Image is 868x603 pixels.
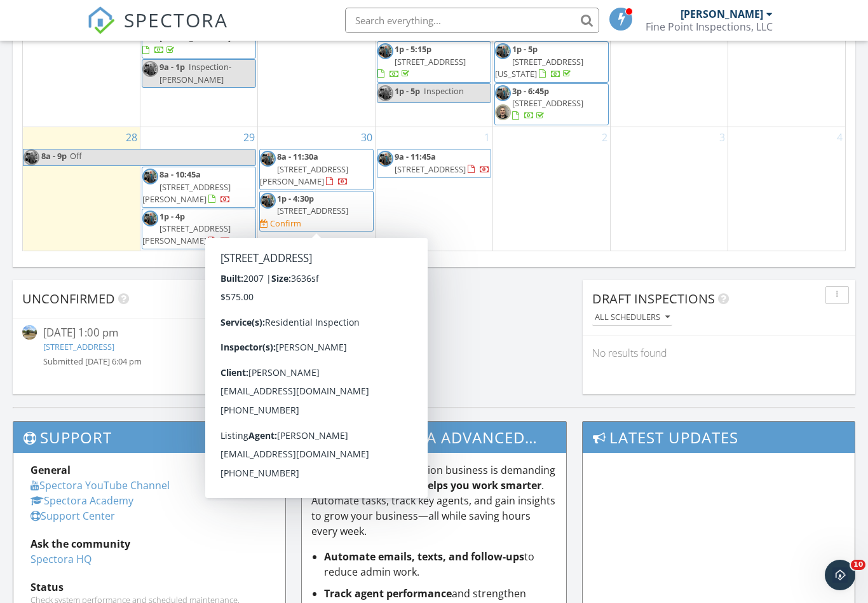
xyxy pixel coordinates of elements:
[22,290,115,307] span: Unconfirmed
[43,325,255,341] div: [DATE] 1:00 pm
[142,169,231,204] a: 8a - 10:45a [STREET_ADDRESS][PERSON_NAME]
[494,83,609,125] a: 3p - 6:45p [STREET_ADDRESS]
[22,325,276,368] a: [DATE] 1:00 pm [STREET_ADDRESS] Submitted [DATE] 6:04 pm
[142,211,158,226] img: img_3245.jpeg
[377,85,393,101] img: img_3245.jpeg
[495,43,583,79] a: 1p - 5p [STREET_ADDRESS][US_STATE]
[277,193,348,216] a: 1p - 4:30p [STREET_ADDRESS]
[277,193,314,204] span: 1p - 4:30p
[324,550,524,564] strong: Automate emails, texts, and follow-ups
[43,341,114,352] a: [STREET_ADDRESS]
[159,61,185,73] span: 9a - 1p
[851,560,865,570] span: 10
[260,218,301,230] a: Confirm
[31,494,133,508] a: Spectora Academy
[140,127,258,251] td: Go to September 29, 2025
[142,181,231,205] span: [STREET_ADDRESS][PERSON_NAME]
[159,211,185,222] span: 1p - 4p
[599,127,610,148] a: Go to October 2, 2025
[358,127,375,148] a: Go to September 30, 2025
[495,43,511,59] img: img_3245.jpeg
[646,20,773,33] div: Fine Point Inspections, LLC
[31,478,170,492] a: Spectora YouTube Channel
[395,151,436,162] span: 9a - 11:45a
[592,309,672,326] button: All schedulers
[241,127,257,148] a: Go to September 29, 2025
[834,127,845,148] a: Go to October 4, 2025
[395,43,431,55] span: 1p - 5:15p
[43,356,255,368] div: Submitted [DATE] 6:04 pm
[395,56,466,67] span: [STREET_ADDRESS]
[142,169,158,184] img: img_3245.jpeg
[395,163,466,175] span: [STREET_ADDRESS]
[259,149,374,190] a: 8a - 11:30a [STREET_ADDRESS][PERSON_NAME]
[31,579,268,595] div: Status
[142,167,256,208] a: 8a - 10:45a [STREET_ADDRESS][PERSON_NAME]
[377,43,393,59] img: img_3245.jpeg
[87,6,115,34] img: The Best Home Inspection Software - Spectora
[142,211,231,246] a: 1p - 4p [STREET_ADDRESS][PERSON_NAME]
[142,209,256,250] a: 1p - 4p [STREET_ADDRESS][PERSON_NAME]
[376,127,493,251] td: Go to October 1, 2025
[592,290,715,307] span: Draft Inspections
[277,205,348,216] span: [STREET_ADDRESS]
[583,422,855,453] h3: Latest Updates
[377,151,393,167] img: img_3245.jpeg
[258,127,376,251] td: Go to September 30, 2025
[24,149,39,165] img: img_3245.jpeg
[345,8,599,33] input: Search everything...
[324,586,452,600] strong: Track agent performance
[728,127,845,251] td: Go to October 4, 2025
[31,463,71,477] strong: General
[512,85,583,121] a: 3p - 6:45p [STREET_ADDRESS]
[41,149,67,165] span: 8a - 9p
[512,43,538,55] span: 1p - 5p
[495,56,583,80] span: [STREET_ADDRESS][US_STATE]
[395,151,490,174] a: 9a - 11:45a [STREET_ADDRESS]
[159,61,231,85] span: Inspection-[PERSON_NAME]
[825,560,855,590] iframe: Intercom live chat
[260,151,348,186] a: 8a - 11:30a [STREET_ADDRESS][PERSON_NAME]
[377,149,491,177] a: 9a - 11:45a [STREET_ADDRESS]
[259,191,374,232] a: 1p - 4:30p [STREET_ADDRESS] Confirm
[270,218,301,228] div: Confirm
[31,536,268,551] div: Ask the community
[610,127,728,251] td: Go to October 3, 2025
[377,43,466,79] a: 1p - 5:15p [STREET_ADDRESS]
[377,41,491,83] a: 1p - 5:15p [STREET_ADDRESS]
[142,20,231,55] a: 9a - 1:15p [STREET_ADDRESS]
[23,127,140,251] td: Go to September 28, 2025
[322,478,541,492] strong: Spectora Advanced helps you work smarter
[311,462,557,539] p: Running a home inspection business is demanding— . Automate tasks, track key agents, and gain ins...
[13,422,285,453] h3: Support
[142,223,231,246] span: [STREET_ADDRESS][PERSON_NAME]
[595,313,670,322] div: All schedulers
[492,127,610,251] td: Go to October 2, 2025
[70,150,82,162] span: Off
[495,85,511,101] img: img_3245.jpeg
[159,169,201,180] span: 8a - 10:45a
[302,422,566,453] h3: Try spectora advanced [DATE]
[31,552,92,566] a: Spectora HQ
[277,151,318,162] span: 8a - 11:30a
[494,41,609,83] a: 1p - 5p [STREET_ADDRESS][US_STATE]
[22,325,37,340] img: streetview
[512,85,549,97] span: 3p - 6:45p
[495,104,511,120] img: img_4536.png
[260,151,276,167] img: img_3245.jpeg
[512,97,583,109] span: [STREET_ADDRESS]
[142,61,158,77] img: img_3245.jpeg
[87,17,228,44] a: SPECTORA
[681,8,763,20] div: [PERSON_NAME]
[324,549,557,579] li: to reduce admin work.
[124,6,228,33] span: SPECTORA
[395,85,420,97] span: 1p - 5p
[482,127,492,148] a: Go to October 1, 2025
[717,127,728,148] a: Go to October 3, 2025
[260,163,348,187] span: [STREET_ADDRESS][PERSON_NAME]
[260,193,276,209] img: img_3245.jpeg
[583,336,855,370] div: No results found
[31,509,115,523] a: Support Center
[123,127,140,148] a: Go to September 28, 2025
[424,85,464,97] span: Inspection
